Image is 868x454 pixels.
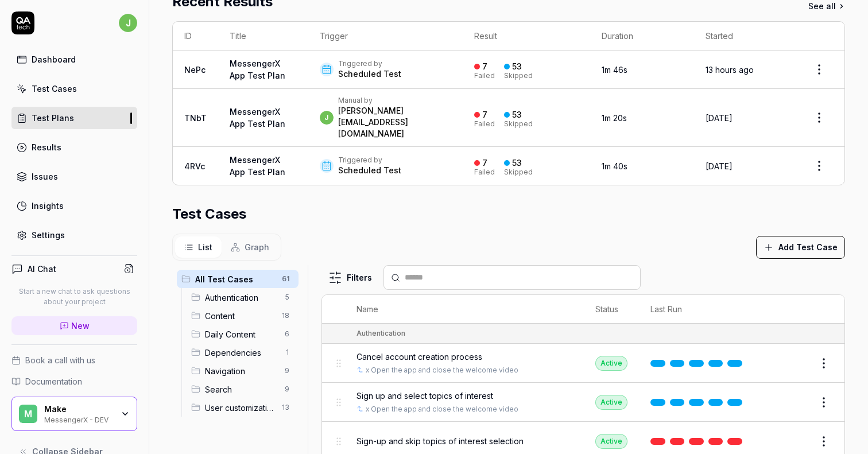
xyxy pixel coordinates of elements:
[32,229,65,241] div: Settings
[230,107,285,129] a: MessengerX App Test Plan
[277,309,294,323] span: 18
[230,155,285,177] a: MessengerX App Test Plan
[280,382,294,396] span: 9
[187,288,299,306] div: Drag to reorderAuthentication5
[245,241,269,253] span: Graph
[482,158,487,168] div: 7
[25,354,95,366] span: Book a call with us
[205,292,278,304] span: Authentication
[504,121,533,127] div: Skipped
[474,121,495,127] div: Failed
[187,325,299,343] div: Drag to reorderDaily Content6
[119,14,137,32] span: j
[11,354,137,366] a: Book a call with us
[11,316,137,335] a: New
[338,68,401,80] div: Scheduled Test
[277,401,294,414] span: 13
[308,22,463,51] th: Trigger
[11,136,137,158] a: Results
[338,59,401,68] div: Triggered by
[366,365,518,375] a: x Open the app and close the welcome video
[356,328,405,339] div: Authentication
[19,405,37,423] span: M
[482,61,487,72] div: 7
[463,22,590,51] th: Result
[184,113,207,123] a: TNbT
[366,404,518,414] a: x Open the app and close the welcome video
[756,236,845,259] button: Add Test Case
[32,170,58,183] div: Issues
[32,83,77,95] div: Test Cases
[71,320,90,332] span: New
[11,375,137,387] a: Documentation
[356,390,493,402] span: Sign up and select topics of interest
[595,434,627,449] div: Active
[356,435,524,447] span: Sign-up and skip topics of interest selection
[198,241,212,253] span: List
[338,156,401,165] div: Triggered by
[504,169,533,176] div: Skipped
[345,295,584,324] th: Name
[356,351,482,363] span: Cancel account creation process
[280,364,294,378] span: 9
[119,11,137,34] button: j
[639,295,758,324] th: Last Run
[11,286,137,307] p: Start a new chat to ask questions about your project
[321,266,379,289] button: Filters
[11,195,137,217] a: Insights
[504,72,533,79] div: Skipped
[11,397,137,431] button: MMakeMessengerX - DEV
[320,111,334,125] span: j
[205,328,278,340] span: Daily Content
[584,295,639,324] th: Status
[187,380,299,398] div: Drag to reorderSearch9
[512,61,522,72] div: 53
[222,236,278,258] button: Graph
[474,169,495,176] div: Failed
[187,398,299,417] div: Drag to reorderUser customization13
[512,158,522,168] div: 53
[322,344,844,383] tr: Cancel account creation processx Open the app and close the welcome videoActive
[590,22,693,51] th: Duration
[44,414,113,424] div: MessengerX - DEV
[32,112,74,124] div: Test Plans
[11,107,137,129] a: Test Plans
[706,161,733,171] time: [DATE]
[11,48,137,71] a: Dashboard
[187,343,299,362] div: Drag to reorderDependencies1
[205,402,275,414] span: User customization
[602,113,627,123] time: 1m 20s
[512,110,522,120] div: 53
[205,365,278,377] span: Navigation
[595,356,627,371] div: Active
[184,161,205,171] a: 4RVc
[205,383,278,395] span: Search
[172,204,246,224] h2: Test Cases
[338,165,401,176] div: Scheduled Test
[694,22,794,51] th: Started
[173,22,218,51] th: ID
[187,306,299,325] div: Drag to reorderContent18
[175,236,222,258] button: List
[187,362,299,380] div: Drag to reorderNavigation9
[32,141,61,153] div: Results
[195,273,275,285] span: All Test Cases
[218,22,308,51] th: Title
[11,165,137,188] a: Issues
[205,310,275,322] span: Content
[602,161,627,171] time: 1m 40s
[28,263,56,275] h4: AI Chat
[11,224,137,246] a: Settings
[280,290,294,304] span: 5
[184,65,206,75] a: NePc
[482,110,487,120] div: 7
[44,404,113,414] div: Make
[474,72,495,79] div: Failed
[338,96,451,105] div: Manual by
[205,347,278,359] span: Dependencies
[595,395,627,410] div: Active
[338,105,451,139] div: [PERSON_NAME][EMAIL_ADDRESS][DOMAIN_NAME]
[322,383,844,422] tr: Sign up and select topics of interestx Open the app and close the welcome videoActive
[25,375,82,387] span: Documentation
[280,346,294,359] span: 1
